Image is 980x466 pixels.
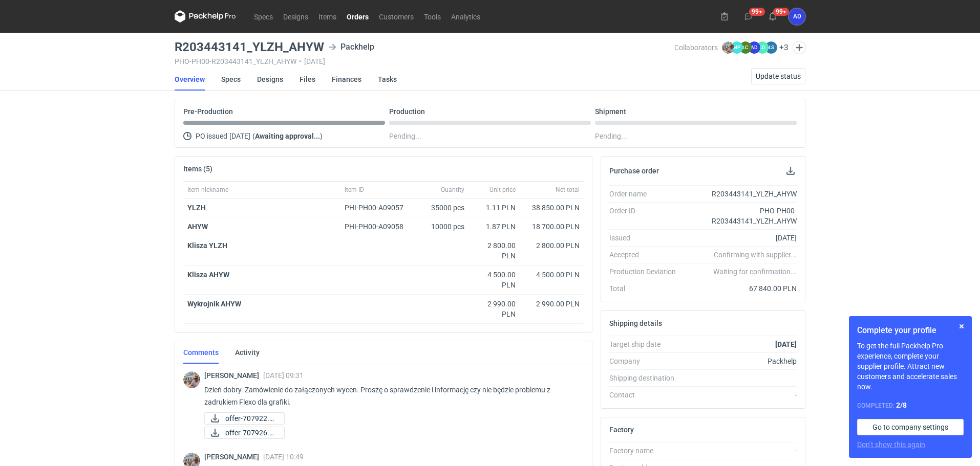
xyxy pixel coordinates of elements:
div: 4 500.00 PLN [473,270,516,290]
div: Company [609,356,684,366]
span: offer-707926.pdf [225,427,276,438]
div: 2 990.00 PLN [473,299,516,319]
span: Unit price [489,186,516,194]
div: 2 800.00 PLN [524,240,580,251]
div: Order ID [609,206,684,226]
h2: Items (5) [183,165,212,173]
em: Confirming with supplier... [714,251,797,259]
strong: Klisza YLZH [187,241,227,250]
div: - [684,446,797,456]
figcaption: ŁC [739,41,752,54]
a: Finances [332,68,361,91]
div: Accepted [609,250,684,260]
div: Packhelp [684,356,797,366]
a: Tasks [378,68,397,91]
span: offer-707922.pdf [225,413,276,424]
figcaption: MP [731,41,743,54]
span: [PERSON_NAME] [204,371,263,380]
div: Target ship date [609,339,684,349]
div: Michał Palasek [183,371,200,388]
div: Contact [609,390,684,400]
p: Pre-Production [183,107,233,116]
div: Order name [609,189,684,199]
button: Don’t show this again [857,439,925,450]
div: 1.87 PLN [473,221,516,232]
div: PHI-PH00-A09058 [345,221,413,232]
strong: 2 / 8 [896,401,907,409]
a: Files [300,68,315,91]
a: Customers [374,10,419,23]
div: PO issued [183,130,385,142]
div: PHO-PH00-R203443141_YLZH_AHYW [684,206,797,226]
div: Packhelp [328,41,374,53]
div: 67 840.00 PLN [684,283,797,294]
strong: Klisza AHYW [187,271,229,279]
span: Update status [756,73,801,80]
strong: Awaiting approval... [255,132,320,140]
button: 99+ [740,8,757,25]
span: Net total [556,186,580,194]
button: +3 [779,43,789,52]
span: • [299,57,302,65]
div: Shipping destination [609,373,684,383]
h2: Purchase order [609,167,659,175]
strong: YLZH [187,204,206,212]
span: Item ID [345,186,364,194]
div: 38 850.00 PLN [524,203,580,213]
button: AD [789,8,805,25]
a: offer-707926.pdf [204,427,285,439]
p: To get the full Packhelp Pro experience, complete your supplier profile. Attract new customers an... [857,341,964,392]
div: R203443141_YLZH_AHYW [684,189,797,199]
a: Designs [257,68,283,91]
p: Production [389,107,425,116]
span: [DATE] 10:49 [263,453,304,461]
p: Dzień dobry. Zamówienie do załączonych wycen. Proszę o sprawdzenie i informację czy nie będzie pr... [204,384,576,408]
div: Completed: [857,400,964,411]
div: 4 500.00 PLN [524,270,580,280]
a: Items [313,10,342,23]
div: PHO-PH00-R203443141_YLZH_AHYW [DATE] [175,57,674,65]
div: Factory name [609,446,684,456]
figcaption: AD [748,41,760,54]
a: Orders [342,10,374,23]
a: Specs [249,10,278,23]
a: Specs [221,68,241,91]
h2: Factory [609,426,634,434]
div: Anita Dolczewska [789,8,805,25]
button: Skip for now [955,320,968,332]
span: ( [252,132,255,140]
div: 1.11 PLN [473,203,516,213]
h3: R203443141_YLZH_AHYW [175,41,324,53]
figcaption: ŁD [756,41,769,54]
div: Issued [609,233,684,243]
span: Collaborators [674,43,718,52]
div: Production Deviation [609,267,684,277]
a: offer-707922.pdf [204,412,285,425]
button: Edit collaborators [793,41,806,54]
div: 10000 pcs [417,217,468,236]
span: ) [320,132,323,140]
div: 2 800.00 PLN [473,240,516,261]
span: Quantity [441,186,464,194]
em: Waiting for confirmation... [713,267,797,277]
div: 2 990.00 PLN [524,299,580,309]
span: [PERSON_NAME] [204,453,263,461]
img: Michał Palasek [722,41,734,54]
a: Designs [278,10,313,23]
a: Tools [419,10,446,23]
span: Pending... [389,130,421,142]
span: Item nickname [187,186,228,194]
span: [DATE] [229,130,250,142]
div: PHI-PH00-A09057 [345,203,413,213]
span: [DATE] 09:31 [263,371,304,380]
a: Activity [235,341,260,364]
div: 35000 pcs [417,198,468,217]
a: Comments [183,341,219,364]
strong: Wykrojnik AHYW [187,300,241,308]
div: [DATE] [684,233,797,243]
strong: AHYW [187,223,208,231]
strong: [DATE] [775,340,797,348]
div: Pending... [595,130,797,142]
